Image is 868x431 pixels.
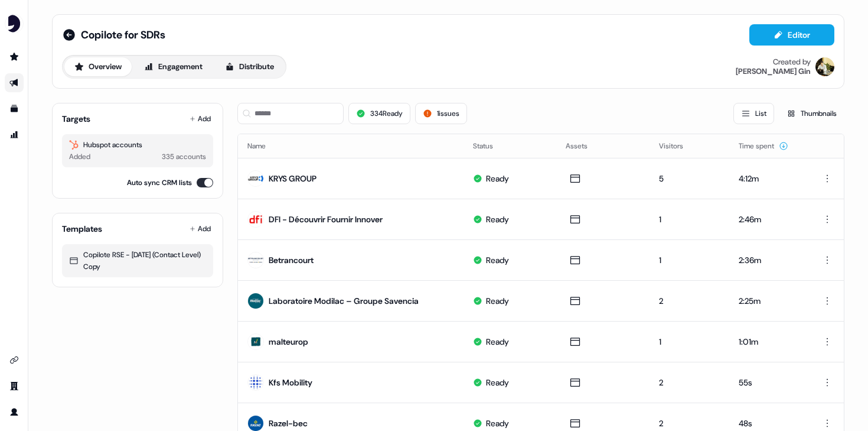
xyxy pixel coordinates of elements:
[659,135,697,157] button: Visitors
[127,177,192,189] label: Auto sync CRM lists
[749,24,834,46] button: Editor
[269,377,312,388] div: Kfs Mobility
[815,57,834,76] img: Armand
[739,417,797,429] div: 48s
[415,103,467,124] button: 1issues
[69,139,206,151] div: Hubspot accounts
[247,135,280,157] button: Name
[659,213,720,225] div: 1
[134,57,213,76] button: Engagement
[62,223,102,235] div: Templates
[773,57,811,67] div: Created by
[486,295,509,307] div: Ready
[64,57,132,76] button: Overview
[5,403,24,422] a: Go to profile
[739,213,797,225] div: 2:46m
[486,377,509,388] div: Ready
[659,254,720,266] div: 1
[659,417,720,429] div: 2
[81,28,165,42] span: Copilote for SDRs
[486,173,509,184] div: Ready
[5,99,24,118] a: Go to templates
[62,113,90,125] div: Targets
[733,103,774,124] button: List
[739,173,797,184] div: 4:12m
[486,336,509,348] div: Ready
[269,173,316,184] div: KRYS GROUP
[486,254,509,266] div: Ready
[486,417,509,429] div: Ready
[5,125,24,144] a: Go to attribution
[739,135,788,157] button: Time spent
[659,295,720,307] div: 2
[215,57,284,76] button: Distribute
[5,351,24,370] a: Go to integrations
[187,111,213,127] button: Add
[659,173,720,184] div: 5
[473,135,507,157] button: Status
[348,103,410,124] button: 334Ready
[69,151,90,163] div: Added
[269,336,308,348] div: malteurop
[556,134,650,158] th: Assets
[5,73,24,92] a: Go to outbound experience
[5,377,24,396] a: Go to team
[269,213,383,225] div: DFI - Découvrir Fournir Innover
[269,254,314,266] div: Betrancourt
[486,213,509,225] div: Ready
[739,336,797,348] div: 1:01m
[659,377,720,388] div: 2
[739,295,797,307] div: 2:25m
[269,295,419,307] div: Laboratoire Modilac – Groupe Savencia
[269,417,308,429] div: Razel-bec
[162,151,206,163] div: 335 accounts
[187,221,213,237] button: Add
[739,254,797,266] div: 2:36m
[5,47,24,66] a: Go to prospects
[736,67,811,76] div: [PERSON_NAME] Gin
[659,336,720,348] div: 1
[749,30,834,43] a: Editor
[739,377,797,388] div: 55s
[779,103,844,124] button: Thumbnails
[69,249,206,273] div: Copilote RSE - [DATE] (Contact Level) Copy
